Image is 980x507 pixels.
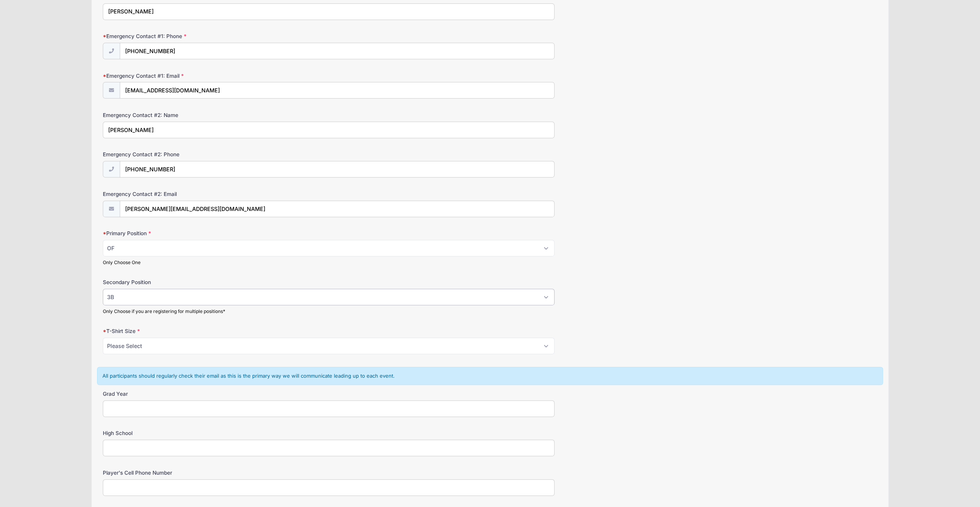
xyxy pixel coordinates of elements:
[97,367,883,385] div: All participants should regularly check their email as this is the primary way we will communicat...
[103,429,361,437] label: High School
[103,259,554,266] div: Only Choose One
[103,229,361,237] label: Primary Position
[103,278,361,286] label: Secondary Position
[103,111,361,119] label: Emergency Contact #2: Name
[103,32,361,40] label: Emergency Contact #1: Phone
[103,190,361,198] label: Emergency Contact #2: Email
[120,43,554,59] input: (xxx) xxx-xxxx
[103,72,361,80] label: Emergency Contact #1: Email
[103,469,361,477] label: Player's Cell Phone Number
[103,390,361,398] label: Grad Year
[120,201,554,217] input: email@email.com
[103,308,554,315] div: Only Choose if you are registering for multiple positions*
[120,82,554,99] input: email@email.com
[103,327,361,335] label: T-Shirt Size
[103,151,361,158] label: Emergency Contact #2: Phone
[120,161,554,177] input: (xxx) xxx-xxxx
